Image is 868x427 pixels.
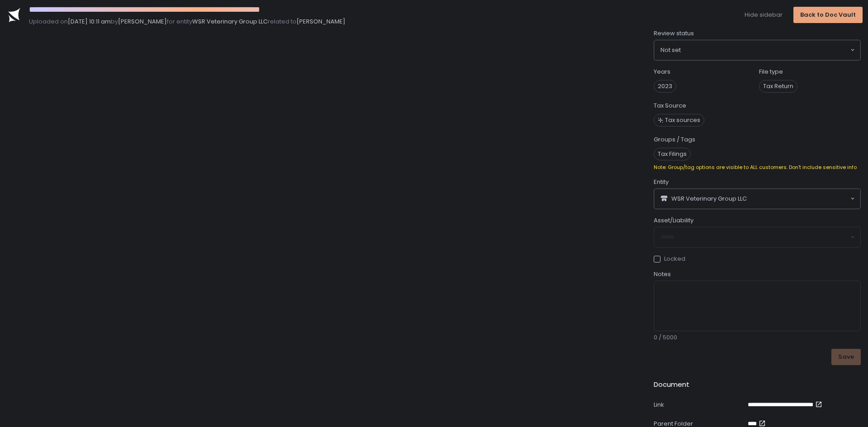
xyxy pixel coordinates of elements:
[793,7,863,23] button: Back to Doc Vault
[654,401,744,409] div: Link
[654,178,669,186] span: Entity
[29,17,68,26] span: Uploaded on
[654,80,676,93] span: 2023
[654,136,695,144] label: Groups / Tags
[192,17,268,26] span: WSR Veterinary Group LLC
[297,17,345,26] span: [PERSON_NAME]
[665,116,700,124] span: Tax sources
[654,270,671,278] span: Notes
[654,40,861,60] div: Search for option
[654,29,694,38] span: Review status
[654,68,670,76] label: Years
[654,148,691,160] span: Tax Filings
[118,17,167,26] span: [PERSON_NAME]
[654,216,693,225] span: Asset/Liability
[654,333,861,342] div: 0 / 5000
[654,102,686,110] label: Tax Source
[654,380,689,390] h2: Document
[68,17,111,26] span: [DATE] 10:11 am
[671,195,747,203] span: WSR Veterinary Group LLC
[167,17,192,26] span: for entity
[759,80,797,93] span: Tax Return
[660,46,681,55] span: Not set
[747,194,850,203] input: Search for option
[111,17,118,26] span: by
[268,17,297,26] span: related to
[654,164,861,171] div: Note: Group/tag options are visible to ALL customers. Don't include sensitive info
[800,11,856,19] div: Back to Doc Vault
[654,189,861,209] div: Search for option
[759,68,783,76] label: File type
[681,46,850,55] input: Search for option
[745,11,783,19] button: Hide sidebar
